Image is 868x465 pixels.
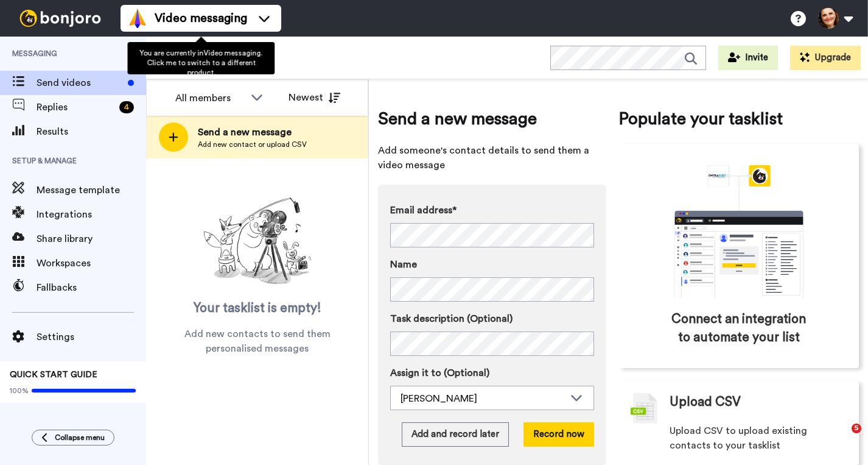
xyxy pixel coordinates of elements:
span: You are currently in Video messaging . Click me to switch to a different product. [139,49,262,76]
span: Add new contact or upload CSV [198,140,307,149]
span: Share library [37,232,146,246]
span: Upload CSV to upload existing contacts to your tasklist [670,424,847,453]
span: Your tasklist is empty! [194,299,321,318]
button: Add and record later [402,422,509,447]
span: Upload CSV [670,393,741,411]
span: Add someone's contact details to send them a video message [378,143,606,172]
span: Populate your tasklist [618,107,859,131]
span: Settings [37,330,146,344]
span: Collapse menu [55,433,105,442]
div: [PERSON_NAME] [401,391,564,406]
span: 100% [10,386,29,396]
span: Fallbacks [37,280,146,295]
div: 4 [119,101,134,113]
span: Send a new message [378,107,606,131]
button: Record now [523,422,594,447]
button: Collapse menu [32,430,114,445]
iframe: Intercom live chat [827,424,856,453]
img: csv-grey.png [631,393,657,424]
span: Workspaces [37,256,146,271]
span: Add new contacts to send them personalised messages [164,327,350,356]
span: Replies [37,100,114,115]
img: ready-set-action.png [197,193,318,290]
span: Connect an integration to automate your list [670,310,807,347]
span: Integrations [37,207,146,222]
label: Assign it to (Optional) [390,366,594,380]
label: Task description (Optional) [390,311,594,326]
label: Email address* [390,203,594,218]
span: 5 [852,424,861,433]
button: Newest [279,85,349,110]
span: Send a new message [198,125,307,140]
span: Results [37,124,146,139]
span: Send videos [37,76,123,90]
img: vm-color.svg [128,9,147,28]
button: Upgrade [790,46,861,70]
div: animation [648,165,830,298]
div: All members [175,91,245,105]
span: QUICK START GUIDE [10,371,97,379]
span: Video messaging [155,10,247,27]
span: Name [390,257,417,272]
img: bj-logo-header-white.svg [15,10,106,27]
span: Message template [37,183,146,197]
button: Invite [718,46,778,70]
